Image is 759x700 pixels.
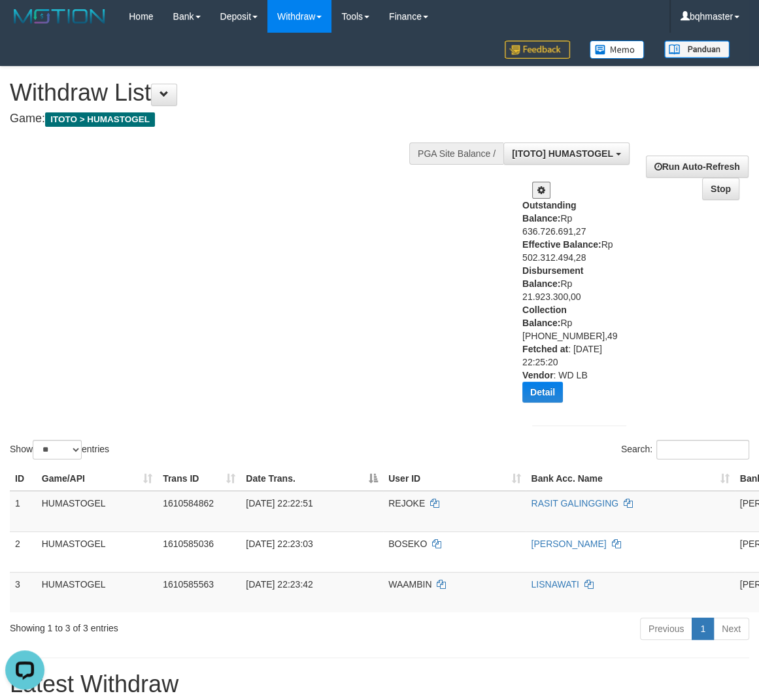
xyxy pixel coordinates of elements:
[531,539,606,549] a: [PERSON_NAME]
[388,498,425,508] span: REJOKE
[522,239,601,250] b: Effective Balance:
[10,467,37,491] th: ID
[522,305,567,328] b: Collection Balance:
[163,498,214,508] span: 1610584862
[621,440,749,459] label: Search:
[409,142,503,165] div: PGA Site Balance /
[10,80,493,106] h1: Withdraw List
[37,467,158,491] th: Game/API: activate to sort column ascending
[702,178,739,200] a: Stop
[10,671,749,697] h1: Latest Withdraw
[383,467,526,491] th: User ID: activate to sort column ascending
[640,618,692,640] a: Previous
[37,531,158,572] td: HUMASTOGEL
[522,200,576,224] b: Outstanding Balance:
[10,491,37,532] td: 1
[656,440,749,459] input: Search:
[531,498,618,508] a: RASIT GALINGGING
[10,616,307,635] div: Showing 1 to 3 of 3 entries
[10,7,109,26] img: MOTION_logo.png
[246,498,312,508] span: [DATE] 22:22:51
[158,467,241,491] th: Trans ID: activate to sort column ascending
[526,467,734,491] th: Bank Acc. Name: activate to sort column ascending
[646,156,749,178] a: Run Auto-Refresh
[692,618,714,640] a: 1
[522,382,563,403] button: Detail
[522,344,568,354] b: Fetched at
[503,142,629,165] button: [ITOTO] HUMASTOGEL
[246,539,312,549] span: [DATE] 22:23:03
[163,539,214,549] span: 1610585036
[45,112,155,127] span: ITOTO > HUMASTOGEL
[388,579,431,590] span: WAAMBIN
[531,579,579,590] a: LISNAWATI
[37,572,158,612] td: HUMASTOGEL
[246,579,312,590] span: [DATE] 22:23:42
[388,539,427,549] span: BOSEKO
[713,618,749,640] a: Next
[163,579,214,590] span: 1610585563
[10,440,109,459] label: Show entries
[33,440,82,459] select: Showentries
[522,199,617,412] div: Rp 636.726.691,27 Rp 502.312.494,28 Rp 21.923.300,00 Rp [PHONE_NUMBER],49 : [DATE] 22:25:20 : WD LB
[241,467,383,491] th: Date Trans.: activate to sort column descending
[505,41,570,59] img: Feedback.jpg
[590,41,645,59] img: Button%20Memo.svg
[5,5,44,44] button: Open LiveChat chat widget
[10,112,493,125] h4: Game:
[522,265,583,289] b: Disbursement Balance:
[10,572,37,612] td: 3
[512,148,613,159] span: [ITOTO] HUMASTOGEL
[522,370,553,380] b: Vendor
[664,41,730,58] img: panduan.png
[10,531,37,572] td: 2
[37,491,158,532] td: HUMASTOGEL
